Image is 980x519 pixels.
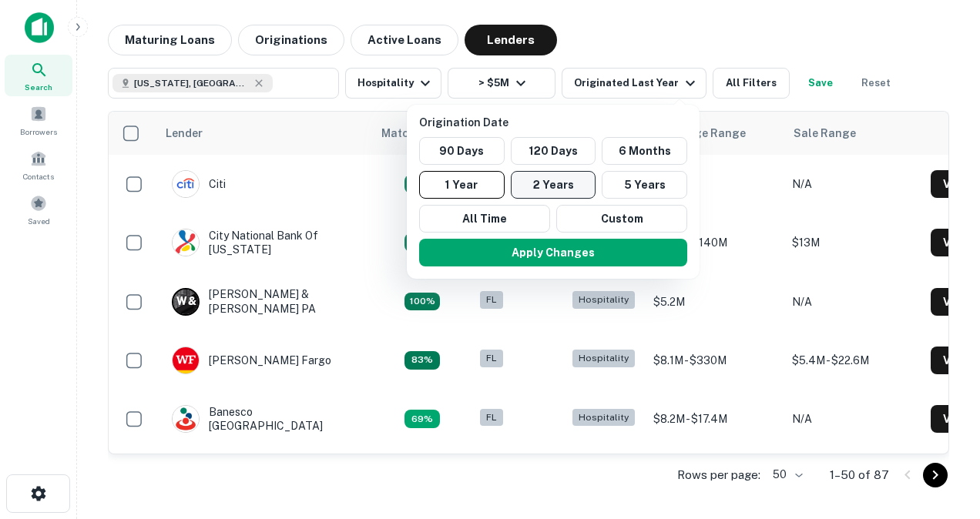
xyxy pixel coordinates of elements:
button: 1 Year [419,171,505,199]
button: 2 Years [511,171,596,199]
button: 120 Days [511,137,596,165]
button: All Time [419,205,550,233]
button: Apply Changes [419,239,687,266]
button: Custom [556,205,687,233]
button: 90 Days [419,137,505,165]
button: 5 Years [602,171,687,199]
p: Origination Date [419,114,693,131]
iframe: Chat Widget [903,396,980,470]
button: 6 Months [602,137,687,165]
